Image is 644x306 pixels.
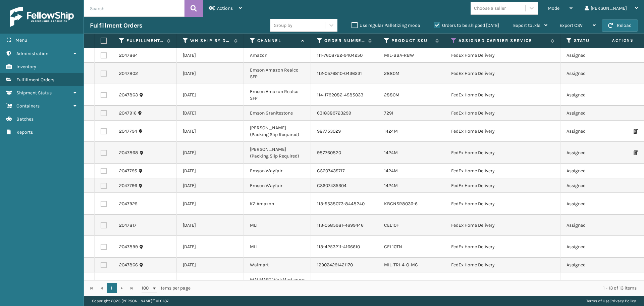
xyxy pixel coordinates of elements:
div: Group by [274,22,292,29]
td: CS607435717 [311,164,378,178]
td: 114-1792082-4585033 [311,84,378,106]
a: 2047817 [119,222,137,229]
td: FedEx Home Delivery [445,178,560,193]
td: 129024291421170 [311,258,378,272]
a: 2047795 [119,168,137,174]
td: [PERSON_NAME] (Packing Slip Required) [244,121,311,142]
a: 1 [107,283,117,293]
td: 111-7608722-9404250 [311,48,378,63]
td: Walmart [244,258,311,272]
td: [DATE] [177,178,244,193]
td: Assigned [560,178,628,193]
td: [DATE] [177,164,244,178]
td: [DATE] [177,236,244,258]
td: Assigned [560,215,628,236]
span: Menu [15,37,27,43]
td: Assigned [560,193,628,215]
p: Copyright 2023 [PERSON_NAME]™ v 1.0.187 [92,296,169,306]
span: items per page [142,283,191,293]
span: Inventory [16,64,36,70]
td: 113-5538073-8448240 [311,193,378,215]
a: 1424M [384,150,398,156]
span: Reports [16,129,33,135]
td: Assigned [560,236,628,258]
td: [DATE] [177,258,244,272]
label: Channel [257,38,298,44]
a: 1424M [384,128,398,134]
td: Assigned [560,84,628,106]
a: 2047853 [119,280,138,287]
td: 113-4253211-4166610 [311,236,378,258]
i: Print Packing Slip [634,129,638,134]
span: Mode [548,5,559,11]
div: 1 - 13 of 13 items [200,285,637,292]
td: FedEx Home Delivery [445,193,560,215]
td: Emson Wayfair [244,164,311,178]
td: FedEx Home Delivery [445,48,560,63]
td: FedEx Home Delivery [445,84,560,106]
td: Emson Wayfair [244,178,311,193]
td: K2 Amazon [244,193,311,215]
span: Export to .xls [513,23,540,28]
label: Assigned Carrier Service [459,38,547,44]
td: Amazon [244,48,311,63]
a: CEL10TN [384,244,402,250]
td: Emson Granitestone [244,106,311,121]
td: Emson Amazon Realco SFP [244,63,311,84]
td: FedEx Home Delivery [445,164,560,178]
td: [DATE] [177,84,244,106]
span: Fulfillment Orders [16,77,54,83]
td: FedEx Home Delivery [445,236,560,258]
td: Assigned [560,48,628,63]
td: Assigned [560,258,628,272]
td: SO2439403 [311,272,378,294]
label: Orders to be shipped [DATE] [434,23,499,28]
td: [DATE] [177,142,244,164]
a: 2047802 [119,70,138,77]
span: Administration [16,51,48,56]
a: 2047864 [119,52,138,59]
td: WALMART Wal-Mart.com-East [244,272,311,294]
td: FedEx Home Delivery [445,121,560,142]
td: 987760820 [311,142,378,164]
a: MIL-TRI-4-Q-MC [384,262,418,268]
button: Reload [602,19,638,32]
span: Actions [591,35,638,46]
td: 113-0585981-4699446 [311,215,378,236]
td: Assigned [560,142,628,164]
a: KBCNSR8036-6 [384,201,418,207]
span: Shipment Status [16,90,52,96]
label: Use regular Palletizing mode [352,23,420,28]
td: 112-0576810-0436231 [311,63,378,84]
span: 100 [142,285,152,292]
td: FedEx Home Delivery [445,215,560,236]
td: [DATE] [177,272,244,294]
td: FedEx Home Delivery [445,272,560,294]
span: Actions [217,5,233,11]
label: WH Ship By Date [190,38,231,44]
td: [DATE] [177,121,244,142]
a: 2047796 [119,182,137,189]
i: Print Packing Slip [634,150,638,155]
a: 7291 [384,110,393,116]
td: 987753029 [311,121,378,142]
a: 2047866 [119,262,138,268]
a: 2047863 [119,92,138,98]
td: [PERSON_NAME] (Packing Slip Required) [244,142,311,164]
td: MLI [244,215,311,236]
a: 2047868 [119,149,138,156]
td: MLI [244,236,311,258]
td: [DATE] [177,106,244,121]
label: Status [574,38,614,44]
td: Assigned [560,272,628,294]
td: FedEx Home Delivery [445,106,560,121]
td: [DATE] [177,193,244,215]
a: 1424M [384,168,398,174]
td: 6318389723299 [311,106,378,121]
a: 2047899 [119,244,138,250]
img: logo [10,7,74,27]
a: 2047916 [119,110,137,117]
td: FedEx Home Delivery [445,258,560,272]
a: Privacy Policy [610,299,636,303]
a: 2880M [384,92,399,98]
